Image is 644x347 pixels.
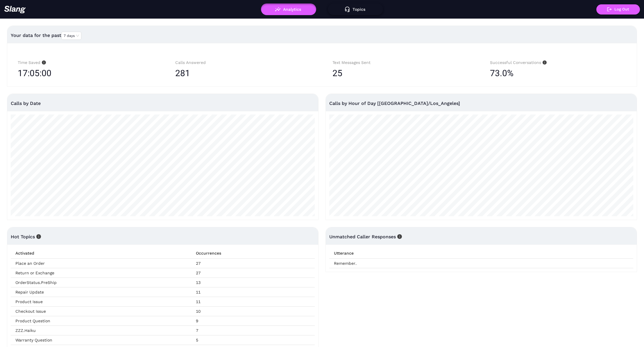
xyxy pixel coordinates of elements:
div: Calls Answered [175,59,312,66]
div: Calls by Hour of Day [[GEOGRAPHIC_DATA]/Los_Angeles] [329,94,633,113]
span: 281 [175,68,190,78]
div: Your data for the past [11,28,633,42]
td: 11 [191,297,315,307]
span: 7 days [64,32,79,40]
td: Return or Exchange [11,268,191,278]
th: Utterance [329,248,633,259]
td: Warranty Question [11,335,191,345]
span: 17:05:00 [18,66,51,81]
span: 25 [332,68,342,78]
td: 5 [191,335,315,345]
td: ZZZ.Haiku [11,326,191,335]
span: info-circle [396,234,402,239]
td: 9 [191,316,315,326]
td: 11 [191,287,315,297]
td: Product Issue [11,297,191,307]
td: 13 [191,278,315,287]
td: Remember. [329,259,633,268]
td: 27 [191,259,315,268]
td: Product Question [11,316,191,326]
span: 73.0% [490,66,514,81]
span: Successful Conversations [490,60,547,65]
td: Checkout Issue [11,307,191,316]
span: info-circle [541,60,547,65]
span: Unmatched Caller Responses [329,234,402,239]
td: OrderStatus.PreShip [11,278,191,287]
td: 27 [191,268,315,278]
th: Activated [11,248,191,259]
td: 7 [191,326,315,335]
span: info-circle [40,60,46,65]
img: 623511267c55cb56e2f2a487_logo2.png [4,6,26,13]
a: Analytics [261,7,316,11]
button: Topics [328,3,383,15]
div: Calls by Date [11,94,315,113]
td: 10 [191,307,315,316]
button: Analytics [261,3,316,15]
td: Place an Order [11,259,191,268]
td: Repair Update [11,287,191,297]
button: Log Out [596,4,640,15]
th: Occurrences [191,248,315,259]
span: Hot Topics [11,234,41,239]
span: Time Saved [18,60,46,65]
div: Text Messages Sent [332,59,469,66]
span: info-circle [35,234,41,239]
